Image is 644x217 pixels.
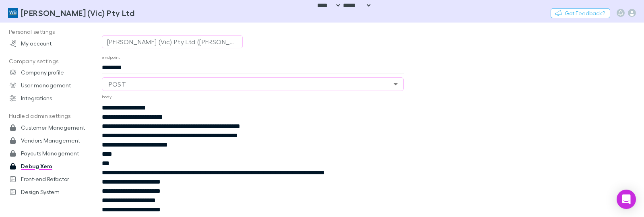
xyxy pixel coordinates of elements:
p: Personal settings [2,27,106,37]
button: [PERSON_NAME] (Vic) Pty Ltd ([PERSON_NAME][EMAIL_ADDRESS][DOMAIN_NAME]) (RECHARGLY - RECHARGE_AF) [102,35,243,48]
div: [PERSON_NAME] (Vic) Pty Ltd ([PERSON_NAME][EMAIL_ADDRESS][DOMAIN_NAME]) (RECHARGLY - RECHARGE_AF) [107,37,237,47]
button: Got Feedback? [551,8,610,18]
div: POST [102,78,403,91]
p: Hudled admin settings [2,111,106,121]
a: Integrations [2,92,106,105]
a: Payouts Management [2,147,106,160]
a: Front-end Refactor [2,173,106,186]
label: body [102,94,112,100]
p: Company settings [2,56,106,66]
div: Open Intercom Messenger [617,190,636,209]
a: Company profile [2,66,106,79]
a: Customer Management [2,121,106,134]
a: [PERSON_NAME] (Vic) Pty Ltd [3,3,139,23]
a: User management [2,79,106,92]
a: Design System [2,186,106,198]
a: Vendors Management [2,134,106,147]
label: endpoint [102,54,120,60]
h3: [PERSON_NAME] (Vic) Pty Ltd [21,8,134,18]
a: My account [2,37,106,50]
a: Debug Xero [2,160,106,173]
img: William Buck (Vic) Pty Ltd's Logo [8,8,18,18]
